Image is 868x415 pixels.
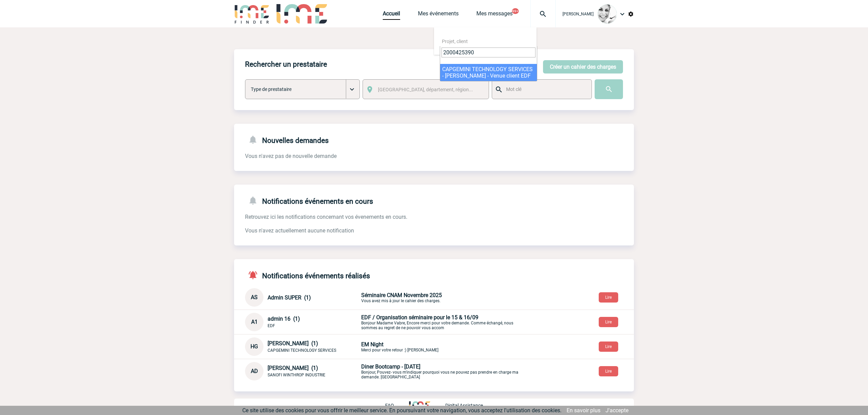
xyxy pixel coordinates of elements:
p: Bonjour, Pouvez- vous m'indiquer pourquoi vous ne pouvez pas prendre en charge ma demande. [GEOGR... [361,363,522,379]
button: Lire [599,317,618,327]
span: HG [250,343,258,350]
img: 103013-0.jpeg [598,4,617,24]
img: notifications-24-px-g.png [248,196,262,205]
img: http://www.idealmeetingsevents.fr/ [409,401,430,410]
span: Retrouvez ici les notifications concernant vos évenements en cours. [245,214,407,220]
span: [PERSON_NAME] (1) [268,365,318,371]
div: Conversation privée : Client - Agence [245,362,634,380]
span: Admin SUPER (1) [268,294,311,301]
span: [GEOGRAPHIC_DATA], département, région... [378,87,473,92]
div: Conversation privée : Client - Agence [245,288,634,307]
button: Lire [599,292,618,303]
span: Projet, client [442,39,468,44]
p: FAQ [385,403,394,408]
span: Ce site utilise des cookies pour vous offrir le meilleur service. En poursuivant votre navigation... [242,407,561,414]
a: Lire [593,343,624,349]
a: Mes messages [476,10,513,20]
a: AD [PERSON_NAME] (1) SANOFI WINTHROP INDUSTRIE Diner Bootcamp - [DATE]Bonjour, Pouvez- vous m'ind... [245,367,522,374]
a: En savoir plus [567,407,600,414]
input: Submit [595,79,623,99]
img: notifications-active-24-px-r.png [248,270,262,280]
span: [PERSON_NAME] (1) [268,340,318,347]
span: Diner Bootcamp - [DATE] [361,363,420,370]
span: A1 [251,319,258,325]
a: A1 admin 16 (1) EDF EDF / Organisation séminaire pour le 15 & 16/09Bonjour Madame Vabre, Encore m... [245,318,522,325]
button: Lire [599,366,618,376]
span: AS [251,294,258,300]
img: notifications-24-px-g.png [248,135,262,145]
h4: Notifications événements en cours [245,196,373,205]
a: FAQ [385,402,409,408]
span: EDF [268,323,275,328]
p: Merci pour votre retour :) [PERSON_NAME] [361,341,522,352]
span: [PERSON_NAME] [562,12,594,16]
span: Vous n'avez pas de nouvelle demande [245,153,337,159]
span: Séminaire CNAM Novembre 2025 [361,292,442,298]
a: Lire [593,318,624,325]
li: CAPGEMINI TECHNOLOGY SERVICES - [PERSON_NAME] - Venue client EDF [440,64,537,81]
input: Mot clé [504,85,585,94]
p: Vous avez mis à jour le cahier des charges. [361,292,522,303]
div: Conversation privée : Client - Agence [245,313,634,331]
h4: Notifications événements réalisés [245,270,370,280]
span: admin 16 (1) [268,316,300,322]
a: AS Admin SUPER (1) Séminaire CNAM Novembre 2025Vous avez mis à jour le cahier des charges. [245,294,522,300]
h4: Rechercher un prestataire [245,60,327,68]
p: Digital Assistance [445,403,483,408]
a: Lire [593,367,624,374]
div: Conversation privée : Client - Agence [245,337,634,356]
button: 99+ [512,8,519,14]
span: AD [251,368,258,374]
span: SANOFI WINTHROP INDUSTRIE [268,373,325,377]
a: Lire [593,294,624,300]
span: EDF / Organisation séminaire pour le 15 & 16/09 [361,314,478,321]
a: HG [PERSON_NAME] (1) CAPGEMINI TECHNOLOGY SERVICES EM NightMerci pour votre retour :) [PERSON_NAME] [245,343,522,349]
a: J'accepte [606,407,628,414]
img: IME-Finder [234,4,270,24]
p: Bonjour Madame Vabre, Encore merci pour votre demande. Comme échangé, nous sommes au regret de ne... [361,314,522,330]
a: Mes événements [418,10,459,20]
span: CAPGEMINI TECHNOLOGY SERVICES [268,348,336,353]
a: Accueil [383,10,400,20]
h4: Nouvelles demandes [245,135,329,145]
span: Vous n'avez actuellement aucune notification [245,227,354,234]
span: EM Night [361,341,383,348]
button: Lire [599,342,618,352]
